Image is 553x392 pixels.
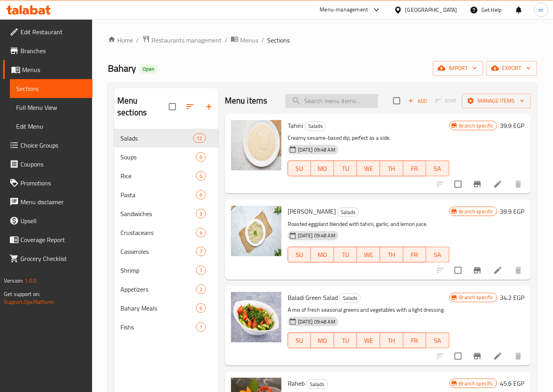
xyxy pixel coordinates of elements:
a: Coupons [3,155,92,174]
button: TH [380,333,403,348]
button: delete [509,261,528,280]
button: WE [357,161,380,176]
span: TH [383,163,400,174]
span: TU [337,335,354,346]
li: / [136,35,139,45]
div: Bahary Meals [120,303,196,313]
div: [GEOGRAPHIC_DATA] [405,6,457,14]
span: Menu disclaimer [20,197,86,207]
span: [DATE] 09:48 AM [295,232,338,239]
div: Appetizers2 [114,280,218,299]
span: Select section first [430,95,462,107]
div: Pasta6 [114,185,218,204]
h2: Menu sections [117,95,169,118]
span: SA [429,163,446,174]
a: Edit menu item [493,351,503,361]
span: Select to update [450,262,466,279]
a: Support.OpsPlatform [4,297,54,307]
div: Menu-management [320,5,368,15]
div: Salads [337,207,359,217]
span: SA [429,335,446,346]
span: Version: [4,276,23,286]
img: Tahini [231,120,281,170]
div: Open [139,65,157,74]
div: Pasta [120,190,196,200]
span: Bahary [108,59,136,77]
button: FR [403,161,427,176]
span: 4 [196,229,205,237]
span: SU [291,163,308,174]
span: Select all sections [164,98,181,115]
div: items [196,171,206,181]
div: Salads [306,379,328,389]
div: Bahary Meals6 [114,299,218,318]
span: Menus [240,35,258,45]
span: 1.0.0 [24,276,37,286]
div: Salads12 [114,129,218,148]
div: items [193,133,206,143]
span: MO [314,163,331,174]
span: Branch specific [456,294,497,301]
span: Appetizers [120,285,196,294]
a: Choice Groups [3,136,92,155]
button: TH [380,161,403,176]
span: Add item [405,95,430,107]
span: Branch specific [456,122,497,129]
span: Crustaceans [120,228,196,237]
span: 6 [196,172,205,180]
span: MO [314,249,331,261]
span: Promotions [20,178,86,188]
span: Baladi Green Salad [288,292,338,303]
span: SA [429,249,446,261]
span: Fishs [120,322,196,332]
button: SA [426,247,449,263]
span: Grocery Checklist [20,254,86,263]
span: Select section [388,92,405,109]
h2: Menu items [225,95,268,107]
a: Menu disclaimer [3,192,92,211]
span: 6 [196,153,205,161]
span: TU [337,163,354,174]
span: Coupons [20,159,86,169]
div: items [196,322,206,332]
li: / [261,35,264,45]
span: Casseroles [120,247,196,256]
p: A mix of fresh seasonal greens and vegetables with a light dressing. [288,305,449,315]
span: Choice Groups [20,141,86,150]
span: Salads [338,208,359,217]
span: export [493,63,531,73]
button: import [433,61,483,76]
div: Soups [120,152,196,162]
a: Home [108,35,133,45]
span: SU [291,335,308,346]
span: Coverage Report [20,235,86,244]
p: Creamy sesame-based dip, perfect as a side. [288,133,449,143]
a: Edit Menu [10,117,92,136]
span: Tahini [288,120,303,131]
span: Edit Menu [16,122,86,131]
input: search [285,94,378,108]
span: Rice [120,171,196,181]
span: Salads [120,133,193,143]
span: MO [314,335,331,346]
h6: 39.9 EGP [500,206,525,217]
button: TU [334,247,357,263]
span: 7 [196,267,205,274]
a: Promotions [3,174,92,192]
span: Open [139,66,157,72]
span: Raheb [288,377,305,389]
span: Get support on: [4,289,40,299]
a: Edit Restaurant [3,22,92,41]
div: items [196,247,206,256]
span: [DATE] 09:48 AM [295,318,338,325]
nav: breadcrumb [108,35,537,45]
span: [DATE] 09:48 AM [295,146,338,153]
h6: 39.9 EGP [500,120,525,131]
div: items [196,266,206,275]
span: Branch specific [456,380,497,387]
span: 2 [196,286,205,293]
span: 12 [194,135,205,142]
span: TH [383,249,400,261]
